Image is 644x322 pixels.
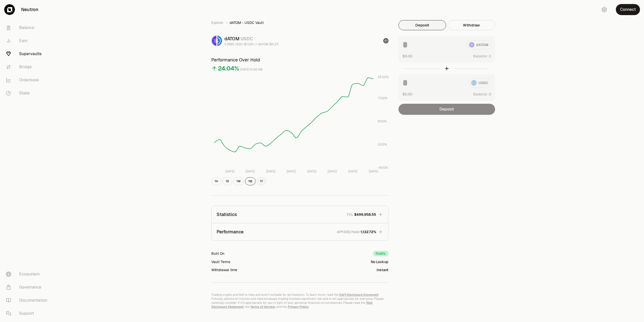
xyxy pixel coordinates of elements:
[287,169,296,173] tspan: [DATE]
[266,169,275,173] tspan: [DATE]
[2,307,54,320] a: Support
[288,305,309,309] a: Privacy Policy
[371,259,388,264] div: No Lockup
[373,251,388,256] div: Duality
[217,211,237,218] p: Statistics
[212,223,388,240] button: PerformanceAPY30D/hold1,132.72%
[378,166,388,170] tspan: -8.50%
[211,259,230,264] div: Vault Terms
[354,212,376,217] span: $499,958.55
[448,20,495,30] button: Withdraw
[211,177,221,185] button: 1H
[2,21,54,34] a: Balance
[2,281,54,294] a: Governance
[224,35,278,42] div: dATOM
[218,64,239,73] div: 24.04%
[2,74,54,87] a: Orderbook
[2,87,54,100] a: Stake
[473,54,488,59] span: Balance:
[378,96,387,100] tspan: 17.00%
[211,251,224,256] div: Built On
[230,20,264,25] span: dATOM - USDC Vault
[377,267,388,272] div: Instant
[378,119,387,123] tspan: 8.50%
[211,56,388,63] h3: Performance Over Hold
[211,301,373,309] a: Risk Disclosure Statement
[217,36,222,46] img: USDC Logo
[2,34,54,47] a: Earn
[403,53,412,59] button: $0.00
[2,268,54,281] a: Ecosystem
[328,169,337,173] tspan: [DATE]
[217,228,244,235] p: Performance
[360,229,376,234] span: 1,132.72%
[212,36,216,46] img: dATOM Logo
[211,20,388,25] nav: breadcrumb
[211,297,388,309] p: Futures, options on futures and cleared swaps trading involves significant risk and is not approp...
[378,142,387,147] tspan: 0.00%
[222,177,232,185] button: 1D
[339,293,378,297] a: DeFi Disclosure Document
[403,91,412,97] button: $0.00
[307,169,316,173] tspan: [DATE]
[2,60,54,74] a: Bridge
[211,293,388,297] p: Trading crypto and Defi is risky and aren't suitable for all investors. To learn more, read the .
[257,177,266,185] button: 1Y
[225,169,234,173] tspan: [DATE]
[224,42,278,46] div: 5.2685 USDC ($1.00) = 1 dATOM ($5.27)
[211,267,237,272] div: Withdrawal time
[337,229,359,234] p: APY30D/hold
[616,4,640,15] button: Connect
[378,75,389,79] tspan: 25.50%
[2,294,54,307] a: Documentation
[212,206,388,223] button: StatisticsTVL$499,958.55
[240,67,263,73] div: [DATE] 8:00 AM
[348,169,357,173] tspan: [DATE]
[2,47,54,60] a: Supervaults
[398,20,446,30] button: Deposit
[240,36,253,42] span: USDC
[246,169,255,173] tspan: [DATE]
[245,177,256,185] button: 1M
[369,169,378,173] tspan: [DATE]
[347,212,353,217] p: TVL
[473,92,488,97] span: Balance:
[250,305,275,309] a: Terms of Service
[233,177,244,185] button: 1W
[211,20,223,25] a: Explore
